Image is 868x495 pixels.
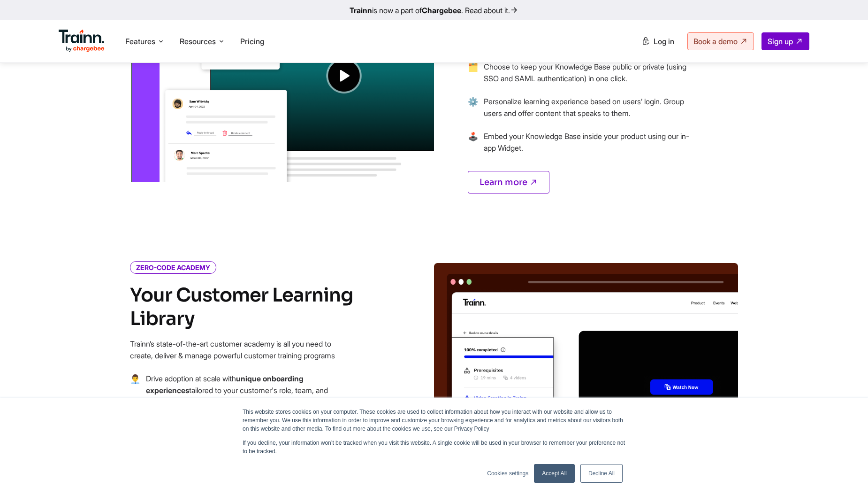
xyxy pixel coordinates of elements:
span: → [468,61,478,96]
img: Trainn Logo [59,30,105,52]
a: Book a demo [687,32,754,50]
span: Log in [654,37,674,46]
b: Trainn [350,6,372,15]
a: Log in [636,33,680,50]
a: Cookies settings [487,469,528,478]
span: → [468,96,478,131]
p: Drive adoption at scale with tailored to your customer's role, team, and company needs. [146,373,355,408]
a: Accept All [534,464,575,483]
p: If you decline, your information won’t be tracked when you visit this website. A single cookie wi... [243,439,625,456]
h4: Your Customer Learning Library [130,284,355,331]
span: Book a demo [693,37,738,46]
span: → [130,373,140,419]
i: ZERO-CODE ACADEMY [130,261,216,274]
span: → [468,131,478,165]
a: Decline All [580,464,623,483]
p: Personalize learning experience based on users’ login. Group users and offer content that speaks ... [484,96,693,119]
a: Learn more [468,171,549,193]
a: Sign up [761,32,809,50]
p: Embed your Knowledge Base inside your product using our in-app Widget. [484,131,693,154]
b: unique onboarding experiences [146,374,304,395]
a: Pricing [240,37,264,46]
span: Features [125,36,155,46]
span: Sign up [768,37,793,46]
b: Chargebee [422,6,461,15]
p: Trainn’s state-of-the-art customer academy is all you need to create, deliver & manage powerful c... [130,338,355,362]
span: Resources [180,36,216,46]
p: Choose to keep your Knowledge Base public or private (using SSO and SAML authentication) in one c... [484,61,693,85]
p: This website stores cookies on your computer. These cookies are used to collect information about... [243,408,625,433]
